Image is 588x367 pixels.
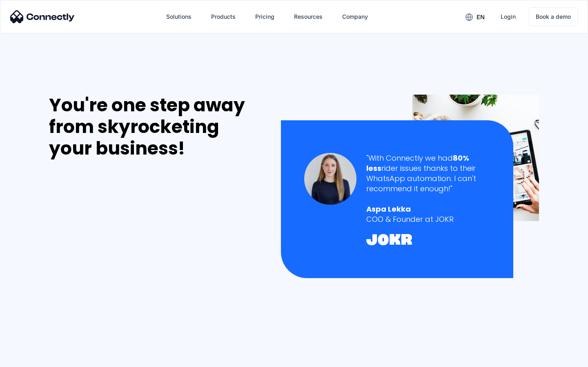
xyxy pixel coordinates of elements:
[166,11,192,22] div: Solutions
[366,153,490,194] div: "With Connectly we had rider issues thanks to their WhatsApp automation. I can't recommend it eno...
[294,11,323,22] div: Resources
[10,10,75,23] img: Connectly Logo
[49,95,264,159] div: You're one step away from skyrocketing your business!
[494,7,522,27] a: Login
[366,214,490,224] div: COO & Founder at JOKR
[529,7,578,26] a: Book a demo
[501,11,516,22] div: Login
[366,153,469,173] strong: 80% less
[366,204,411,214] strong: Aspa Lekka
[16,353,49,364] ul: Language list
[342,11,368,22] div: Company
[249,7,281,27] a: Pricing
[8,353,49,364] aside: Language selected: English
[477,11,485,23] div: en
[211,11,236,22] div: Products
[49,169,171,356] iframe: Form 0
[255,11,274,22] div: Pricing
